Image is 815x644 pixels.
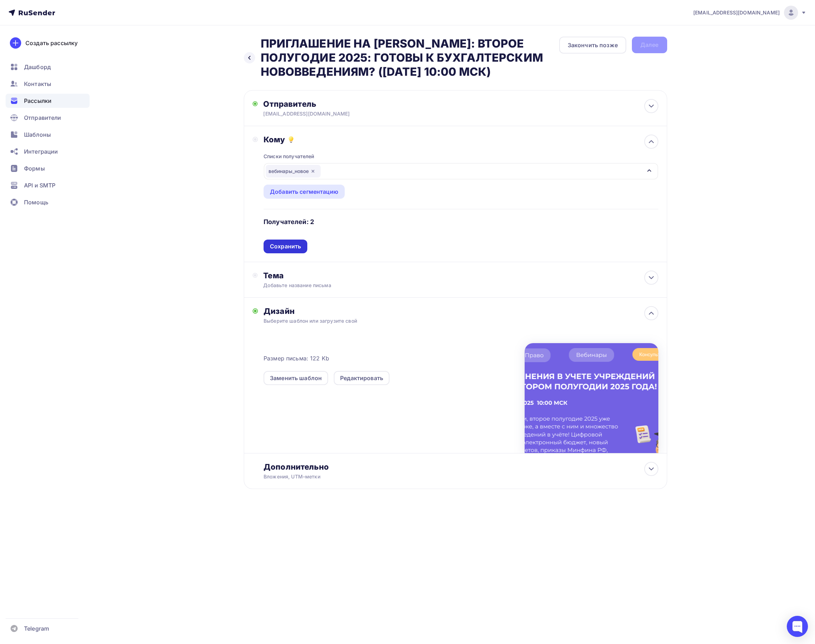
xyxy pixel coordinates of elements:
[264,153,314,160] div: Списки получателей
[263,282,389,289] div: Добавьте название письма
[693,9,780,16] span: [EMAIL_ADDRESS][DOMAIN_NAME]
[693,6,807,20] a: [EMAIL_ADDRESS][DOMAIN_NAME]
[263,271,403,280] div: Тема
[6,94,90,108] a: Рассылки
[264,163,658,180] button: вебинары_новое
[270,187,338,196] div: Добавить сегментацию
[24,80,51,88] span: Контакты
[24,130,51,139] span: Шаблоны
[24,147,58,156] span: Интеграции
[264,462,658,472] div: Дополнительно
[261,37,559,79] h2: ПРИГЛАШЕНИЕ НА [PERSON_NAME]: ВТОРОЕ ПОЛУГОДИЕ 2025: ГОТОВЫ К БУХГАЛТЕРСКИМ НОВОВВЕДЕНИЯМ? ([DATE...
[24,113,61,122] span: Отправители
[24,181,55,190] span: API и SMTP
[270,374,322,382] div: Заменить шаблон
[24,198,48,206] span: Помощь
[24,97,52,105] span: Рассылки
[24,624,49,633] span: Telegram
[264,218,314,226] h4: Получателей: 2
[6,60,90,74] a: Дашборд
[263,110,401,117] div: [EMAIL_ADDRESS][DOMAIN_NAME]
[25,39,78,47] div: Создать рассылку
[24,164,45,173] span: Формы
[266,165,321,178] div: вебинары_новое
[6,111,90,125] a: Отправители
[6,128,90,142] a: Шаблоны
[264,317,619,324] div: Выберите шаблон или загрузите свой
[270,242,301,250] div: Сохранить
[264,473,619,480] div: Вложения, UTM–метки
[340,374,383,382] div: Редактировать
[264,306,658,316] div: Дизайн
[264,354,329,363] span: Размер письма: 122 Kb
[263,99,416,109] div: Отправитель
[264,135,658,144] div: Кому
[6,161,90,175] a: Формы
[6,77,90,91] a: Контакты
[24,63,51,71] span: Дашборд
[568,41,618,49] div: Закончить позже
